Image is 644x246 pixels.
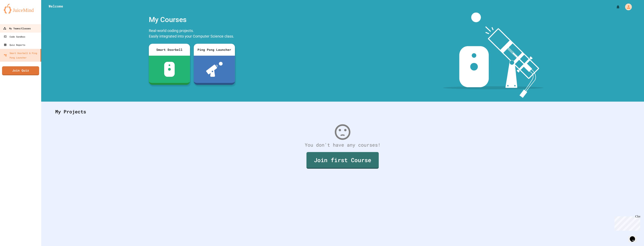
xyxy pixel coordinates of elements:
div: My Courses [147,13,237,27]
div: My Notifications [609,4,621,10]
a: Join Quiz [2,66,39,75]
div: Code Sandbox [4,34,25,39]
img: ppl-with-ball.png [206,62,223,77]
div: Real-world coding projects. Easily integrated into your Computer Science class. [147,27,237,41]
div: My Teams/Classes [3,26,31,31]
div: Quiz Reports [4,43,25,47]
a: Join first Course [306,152,379,169]
div: Chat with us now!Close [1,1,26,24]
img: logo-orange.svg [4,4,37,13]
div: You don't have any courses! [51,141,634,148]
div: Smart Doorbell & Ping Pong Launcher [4,51,39,60]
div: Smart Doorbell [149,44,190,56]
img: sdb-white.svg [164,62,175,77]
iframe: chat widget [613,215,640,231]
div: Ping Pong Launcher [194,44,235,56]
img: banner-image-my-projects.png [443,13,543,98]
iframe: chat widget [628,231,640,242]
div: My Account [621,3,633,11]
div: My Projects [51,104,634,119]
